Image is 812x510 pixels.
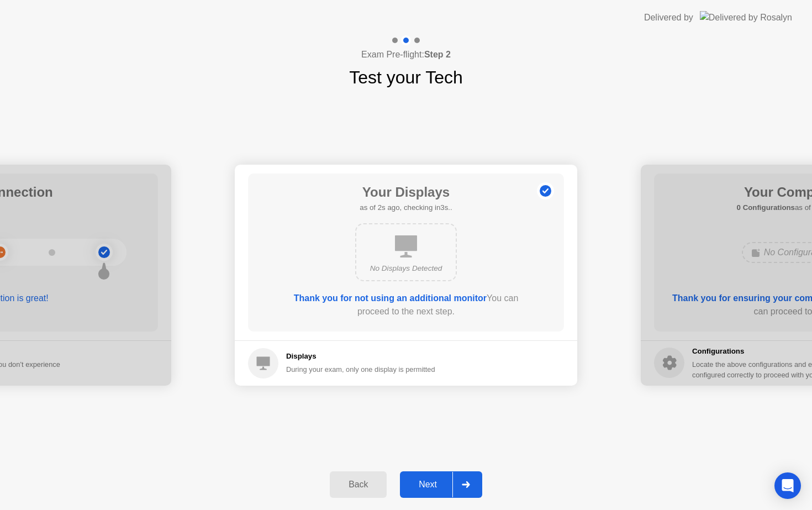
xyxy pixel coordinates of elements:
[400,471,482,498] button: Next
[280,292,532,318] div: You can proceed to the next step.
[644,11,693,24] div: Delivered by
[360,202,452,213] h5: as of 2s ago, checking in3s..
[403,480,452,490] div: Next
[774,472,801,499] div: Open Intercom Messenger
[424,50,451,59] b: Step 2
[349,64,463,91] h1: Test your Tech
[286,351,435,362] h5: Displays
[700,11,792,24] img: Delivered by Rosalyn
[360,182,452,202] h1: Your Displays
[361,48,451,61] h4: Exam Pre-flight:
[333,480,383,490] div: Back
[294,293,487,303] b: Thank you for not using an additional monitor
[330,471,387,498] button: Back
[286,364,435,375] div: During your exam, only one display is permitted
[365,263,447,274] div: No Displays Detected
